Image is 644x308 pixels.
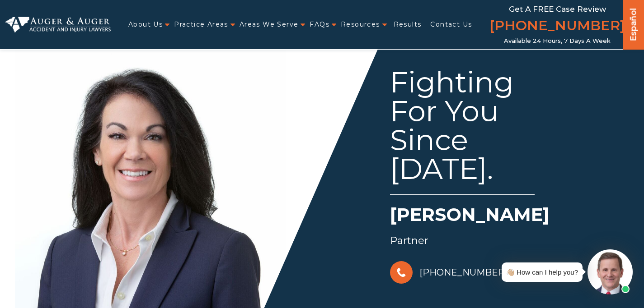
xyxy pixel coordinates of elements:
[390,202,624,232] h1: [PERSON_NAME]
[128,15,163,34] a: About Us
[240,15,299,34] a: Areas We Serve
[394,15,422,34] a: Results
[588,249,633,294] img: Intaker widget Avatar
[489,16,625,37] a: [PHONE_NUMBER]
[390,259,508,286] a: [PHONE_NUMBER]
[506,266,578,278] div: 👋🏼 How can I help you?
[174,15,228,34] a: Practice Areas
[310,15,329,34] a: FAQs
[504,37,611,45] span: Available 24 Hours, 7 Days a Week
[390,68,535,195] div: Fighting For You Since [DATE].
[341,15,380,34] a: Resources
[5,17,111,33] img: Auger & Auger Accident and Injury Lawyers Logo
[430,15,472,34] a: Contact Us
[509,5,606,14] span: Get a FREE Case Review
[390,232,624,250] div: Partner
